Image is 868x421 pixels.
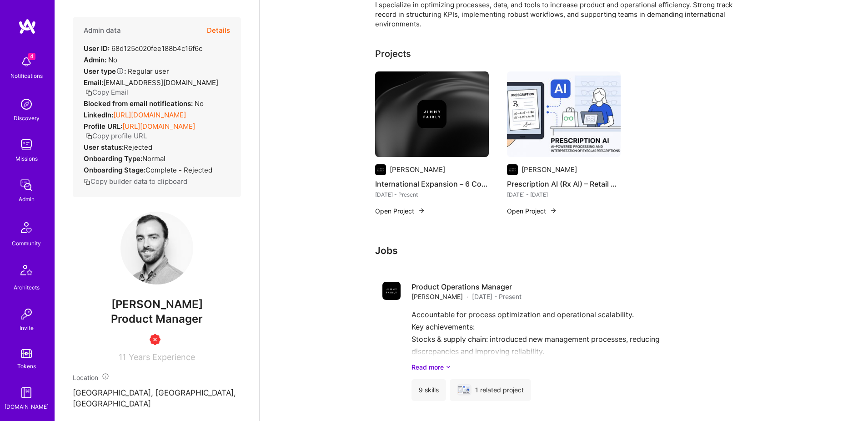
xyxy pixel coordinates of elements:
div: 9 skills [411,379,446,401]
img: Company logo [382,282,401,300]
img: guide book [17,384,35,402]
div: Projects [375,47,411,61]
a: [URL][DOMAIN_NAME] [113,111,186,119]
span: [EMAIL_ADDRESS][DOMAIN_NAME] [103,78,218,87]
img: JIMMY FAIRLY [458,385,470,395]
button: Copy builder data to clipboard [84,177,187,186]
img: User Avatar [120,212,193,284]
h4: Product Operations Manager [411,282,522,292]
img: cover [375,71,489,157]
div: [DATE] - [DATE] [507,190,621,199]
strong: Admin: [84,56,106,64]
strong: LinkedIn: [84,111,113,119]
img: Architects [15,261,37,283]
span: [DATE] - Present [472,292,522,301]
span: Rejected [124,143,152,152]
div: Regular user [84,66,169,76]
span: · [467,292,468,301]
i: icon ArrowDownSecondaryDark [446,362,451,372]
strong: User ID: [84,44,110,53]
div: Architects [14,283,40,292]
span: normal [142,154,166,163]
h4: Admin data [84,26,121,35]
span: 11 [119,352,126,362]
strong: Email: [84,78,103,87]
img: arrow-right [418,207,425,214]
div: Admin [19,194,35,204]
img: logo [18,18,36,35]
h4: International Expansion – 6 Countries including [GEOGRAPHIC_DATA] [375,178,489,190]
div: Discovery [14,113,40,123]
span: [PERSON_NAME] [73,298,241,311]
img: discovery [17,95,35,113]
div: Tokens [17,361,36,371]
strong: User status: [84,143,124,152]
div: Location [73,373,241,382]
span: [PERSON_NAME] [411,292,463,301]
img: Company logo [375,164,386,175]
img: Company logo [417,100,447,129]
strong: Onboarding Stage: [84,166,146,174]
i: icon Copy [84,178,90,185]
div: Community [12,238,41,248]
strong: Profile URL: [84,122,122,131]
div: Notifications [10,71,43,81]
span: Product Manager [111,312,203,325]
img: bell [17,53,35,71]
i: icon Copy [85,89,92,96]
span: Years Experience [129,352,195,362]
div: No [84,55,117,65]
div: [DOMAIN_NAME] [5,402,49,411]
button: Copy Email [85,87,128,97]
img: Community [15,217,37,238]
strong: Blocked from email notifications: [84,99,195,108]
span: 4 [28,53,35,60]
a: Read more [411,362,745,372]
img: teamwork [17,136,35,154]
h4: Prescription AI (Rx AI) – Retail Healthtech [507,178,621,190]
p: [GEOGRAPHIC_DATA], [GEOGRAPHIC_DATA], [GEOGRAPHIC_DATA] [73,388,241,410]
img: Unqualified [150,334,161,345]
button: Open Project [375,206,425,216]
h3: Jobs [375,245,753,256]
div: No [84,99,204,108]
img: tokens [21,349,32,358]
span: Complete - Rejected [146,166,212,174]
i: Help [116,67,124,75]
div: [DATE] - Present [375,190,489,199]
button: Copy profile URL [85,131,147,141]
img: Invite [17,305,35,323]
button: Open Project [507,206,557,216]
div: [PERSON_NAME] [390,165,445,174]
img: arrow-right [550,207,557,214]
i: icon Copy [85,133,92,140]
strong: User type : [84,67,126,76]
div: 1 related project [450,379,531,401]
a: [URL][DOMAIN_NAME] [122,122,195,131]
div: Missions [15,154,38,163]
img: Prescription AI (Rx AI) – Retail Healthtech [507,71,621,157]
div: 68d125c020fee188b4c16f6c [84,44,202,53]
div: [PERSON_NAME] [522,165,577,174]
img: Company logo [507,164,518,175]
div: Invite [20,323,34,333]
strong: Onboarding Type: [84,154,142,163]
button: Details [207,17,230,44]
img: admin teamwork [17,176,35,194]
